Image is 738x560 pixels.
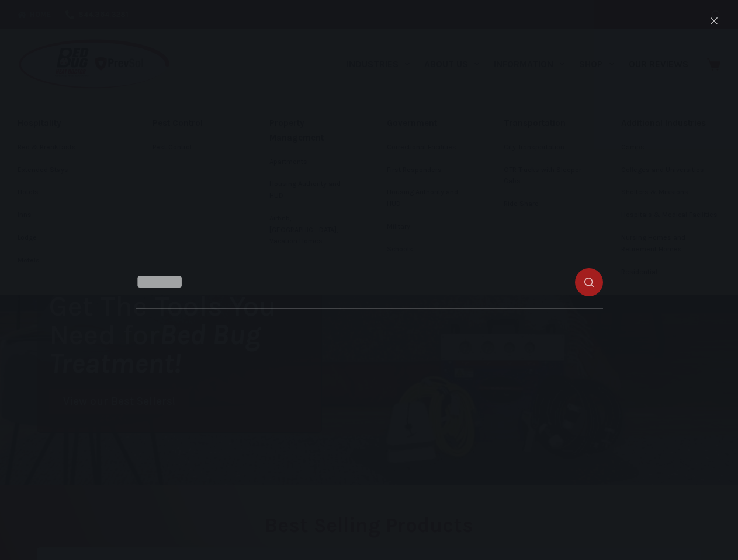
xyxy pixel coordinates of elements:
[269,208,351,253] a: Airbnb, [GEOGRAPHIC_DATA], Vacation Homes
[37,515,701,535] h2: Best Selling Products
[18,204,117,226] a: Inns
[621,136,721,159] a: Camps
[621,159,721,181] a: Colleges and Universities
[49,389,189,414] a: View our Best Sellers!
[504,159,585,193] a: OTR Trucks with Sleeper Cabs
[504,136,585,159] a: City Transportation
[621,29,695,99] a: Our Reviews
[269,111,351,150] a: Property Management
[9,5,44,40] button: Open LiveChat chat widget
[621,181,721,204] a: Shelters & Missions
[621,111,721,136] a: Additional Industries
[339,29,695,99] nav: Primary
[18,136,117,159] a: Bed & Breakfasts
[504,111,585,136] a: Transportation
[387,136,469,159] a: Correctional Facilities
[18,38,171,90] img: Prevsol/Bed Bug Heat Doctor
[621,261,721,283] a: Residential
[621,227,721,261] a: Nursing Homes and Retirement Homes
[18,159,117,181] a: Extended Stays
[49,318,261,380] i: Bed Bug Treatment!
[387,239,469,261] a: Schools
[487,29,572,99] a: Information
[269,173,351,207] a: Housing Authority and HUD
[621,204,721,226] a: Hospitals & Medical Facilities
[153,136,234,159] a: Pest Control
[153,111,234,136] a: Pest Control
[387,181,469,215] a: Housing Authority and HUD
[712,10,720,19] button: Search
[18,227,117,249] a: Lodge
[504,193,585,215] a: Ride Share
[18,250,117,272] a: Motels
[417,29,486,99] a: About Us
[18,181,117,204] a: Hotels
[18,111,117,136] a: Hospitality
[339,29,417,99] a: Industries
[387,216,469,238] a: Military
[387,159,469,181] a: First Responders
[49,292,321,377] h1: Get The Tools You Need for
[63,396,175,407] span: View our Best Sellers!
[387,111,469,136] a: Government
[269,151,351,173] a: Apartments
[572,29,621,99] a: Shop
